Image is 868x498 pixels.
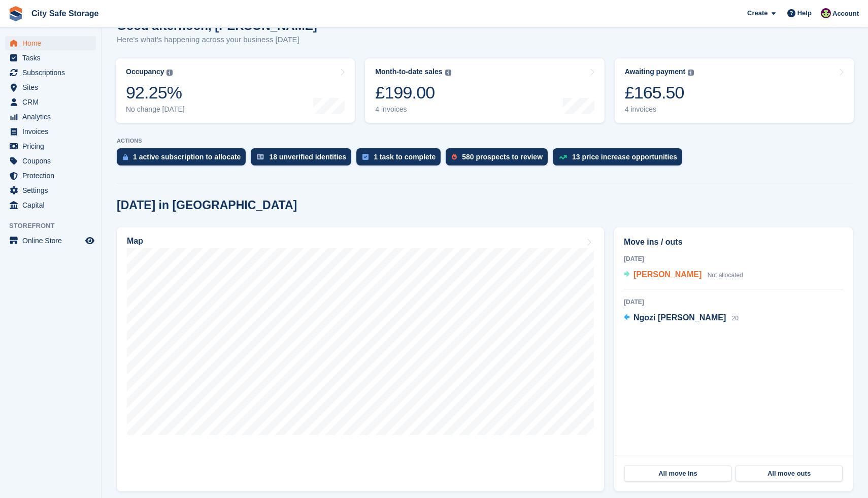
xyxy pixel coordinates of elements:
[375,105,451,114] div: 4 invoices
[126,105,185,114] div: No change [DATE]
[5,198,96,212] a: menu
[22,124,83,139] span: Invoices
[446,148,553,171] a: 580 prospects to review
[615,58,854,123] a: Awaiting payment £165.50 4 invoices
[821,8,831,18] img: Richie Miller
[553,148,687,171] a: 13 price increase opportunities
[5,139,96,153] a: menu
[22,95,83,109] span: CRM
[5,80,96,94] a: menu
[117,34,317,46] p: Here's what's happening across your business [DATE]
[732,315,739,322] span: 20
[625,68,686,76] div: Awaiting payment
[708,272,743,279] span: Not allocated
[374,153,436,161] div: 1 task to complete
[251,148,356,171] a: 18 unverified identities
[362,154,369,160] img: task-75834270c22a3079a89374b754ae025e5fb1db73e45f91037f5363f120a921f8.svg
[736,466,843,482] a: All move outs
[5,65,96,80] a: menu
[84,235,96,247] a: Preview store
[445,70,451,76] img: icon-info-grey-7440780725fd019a000dd9b08b2336e03edf1995a4989e88bcd33f0948082b44.svg
[133,153,241,161] div: 1 active subscription to allocate
[8,6,23,21] img: stora-icon-8386f47178a22dfd0bd8f6a31ec36ba5ce8667c1dd55bd0f319d3a0aa187defe.svg
[166,70,173,76] img: icon-info-grey-7440780725fd019a000dd9b08b2336e03edf1995a4989e88bcd33f0948082b44.svg
[22,234,83,248] span: Online Store
[22,154,83,168] span: Coupons
[365,58,604,123] a: Month-to-date sales £199.00 4 invoices
[22,169,83,183] span: Protection
[624,254,843,263] div: [DATE]
[22,65,83,80] span: Subscriptions
[625,82,694,103] div: £165.50
[5,95,96,109] a: menu
[572,153,677,161] div: 13 price increase opportunities
[127,237,143,246] h2: Map
[269,153,346,161] div: 18 unverified identities
[126,82,185,103] div: 92.25%
[27,5,103,22] a: City Safe Storage
[624,297,843,307] div: [DATE]
[22,110,83,124] span: Analytics
[9,221,101,231] span: Storefront
[559,155,567,159] img: price_increase_opportunities-93ffe204e8149a01c8c9dc8f82e8f89637d9d84a8eef4429ea346261dce0b2c0.svg
[624,269,743,282] a: [PERSON_NAME] Not allocated
[452,154,457,160] img: prospect-51fa495bee0391a8d652442698ab0144808aea92771e9ea1ae160a38d050c398.svg
[22,51,83,65] span: Tasks
[22,183,83,197] span: Settings
[625,105,694,114] div: 4 invoices
[5,36,96,50] a: menu
[375,82,451,103] div: £199.00
[257,154,264,160] img: verify_identity-adf6edd0f0f0b5bbfe63781bf79b02c33cf7c696d77639b501bdc392416b5a36.svg
[5,110,96,124] a: menu
[624,236,843,248] h2: Move ins / outs
[126,68,164,76] div: Occupancy
[624,466,731,482] a: All move ins
[797,8,812,18] span: Help
[375,68,442,76] div: Month-to-date sales
[633,313,726,322] span: Ngozi [PERSON_NAME]
[688,70,694,76] img: icon-info-grey-7440780725fd019a000dd9b08b2336e03edf1995a4989e88bcd33f0948082b44.svg
[117,148,251,171] a: 1 active subscription to allocate
[633,270,702,279] span: [PERSON_NAME]
[5,124,96,139] a: menu
[22,36,83,50] span: Home
[5,154,96,168] a: menu
[5,234,96,248] a: menu
[747,8,767,18] span: Create
[22,198,83,212] span: Capital
[5,183,96,197] a: menu
[5,169,96,183] a: menu
[832,9,859,19] span: Account
[117,138,853,144] p: ACTIONS
[117,198,297,212] h2: [DATE] in [GEOGRAPHIC_DATA]
[22,80,83,94] span: Sites
[462,153,543,161] div: 580 prospects to review
[356,148,446,171] a: 1 task to complete
[116,58,355,123] a: Occupancy 92.25% No change [DATE]
[117,227,604,491] a: Map
[123,154,128,160] img: active_subscription_to_allocate_icon-d502201f5373d7db506a760aba3b589e785aa758c864c3986d89f69b8ff3...
[624,312,739,325] a: Ngozi [PERSON_NAME] 20
[22,139,83,153] span: Pricing
[5,51,96,65] a: menu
